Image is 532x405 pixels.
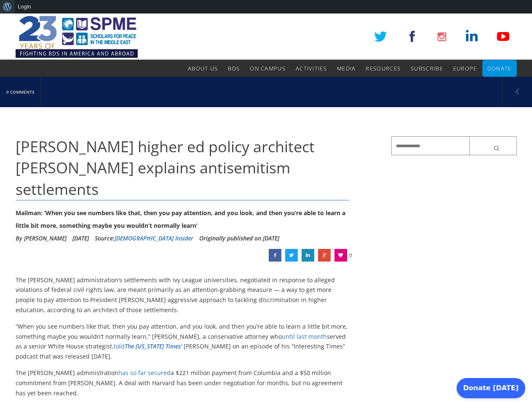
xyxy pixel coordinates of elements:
[228,60,240,77] a: BDS
[188,65,218,72] span: About Us
[296,65,327,72] span: Activities
[199,232,279,245] li: Originally published on [DATE]
[16,207,350,232] div: Mailman: ‘When you see numbers like that, then you pay attention, and you look, and then you’re a...
[453,65,477,72] span: Europe
[16,13,138,60] img: SPME
[366,65,401,72] span: Resources
[453,60,477,77] a: Europe
[114,342,182,350] a: toldThe [US_STATE] Times’
[285,249,298,262] a: Trump higher ed policy architect May Mailman explains antisemitism settlements
[282,332,327,340] a: until last month
[337,60,356,77] a: Media
[411,65,443,72] span: Subscribe
[72,232,89,245] li: [DATE]
[16,368,350,398] p: The [PERSON_NAME] administration a $221 million payment from Columbia and a $50 million commitmen...
[95,232,193,245] div: Source:
[228,65,240,72] span: BDS
[487,65,512,72] span: Donate
[302,249,314,262] a: Trump higher ed policy architect May Mailman explains antisemitism settlements
[118,369,171,377] a: has so far secured
[16,321,350,362] p: “When you see numbers like that, then you pay attention, and you look, and then you’re able to le...
[366,60,401,77] a: Resources
[250,60,286,77] a: On Campus
[250,65,286,72] span: On Campus
[296,60,327,77] a: Activities
[16,275,350,315] p: The [PERSON_NAME] administration’s settlements with Ivy League universities, negotiated in respon...
[349,249,352,262] span: 0
[487,60,512,77] a: Donate
[125,342,182,350] em: The [US_STATE] Times’
[115,234,193,242] a: [DEMOGRAPHIC_DATA] Insider
[16,136,315,200] span: [PERSON_NAME] higher ed policy architect [PERSON_NAME] explains antisemitism settlements
[269,249,281,262] a: Trump higher ed policy architect May Mailman explains antisemitism settlements
[16,232,67,245] li: By [PERSON_NAME]
[318,249,331,262] a: Trump higher ed policy architect May Mailman explains antisemitism settlements
[411,60,443,77] a: Subscribe
[337,65,356,72] span: Media
[188,60,218,77] a: About Us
